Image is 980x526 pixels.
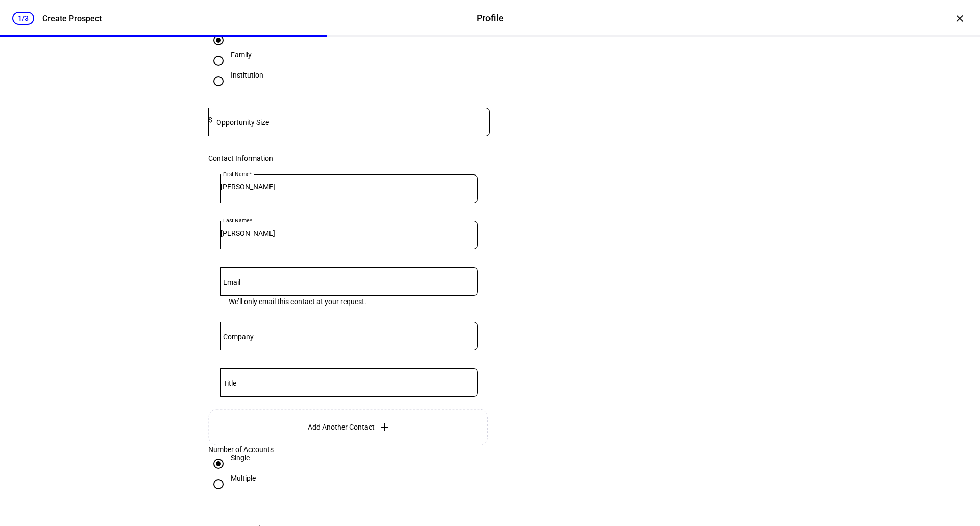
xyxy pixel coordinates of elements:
div: 1/3 [12,12,34,25]
div: Family [231,51,252,59]
mat-label: Last Name [223,217,249,223]
mat-label: Company [223,333,254,341]
mat-hint: We’ll only email this contact at your request. [229,296,366,306]
div: Institution [231,71,263,79]
div: Single [231,454,250,462]
mat-icon: add [379,421,391,433]
div: × [951,10,968,27]
mat-label: Title [223,379,236,387]
mat-label: Email [223,278,240,286]
mat-label: Opportunity Size [216,118,269,127]
div: Profile [477,12,504,25]
div: Multiple [231,474,256,482]
div: Create Prospect [42,14,102,23]
div: Contact Information [208,154,490,162]
span: $ [208,116,212,124]
mat-label: First Name [223,171,249,177]
span: Add Another Contact [308,423,375,431]
div: Number of Accounts [208,445,490,454]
